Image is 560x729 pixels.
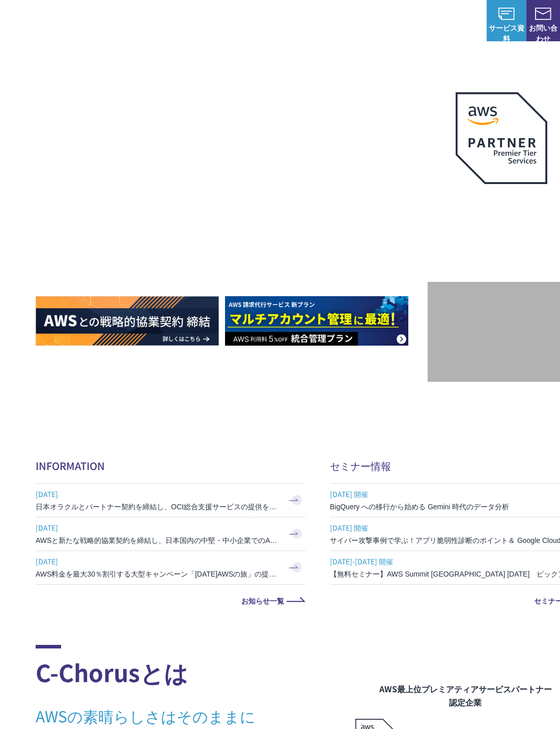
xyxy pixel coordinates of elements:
span: [DATE] [36,486,280,502]
img: AWS請求代行サービス 統合管理プラン [225,296,408,346]
p: ナレッジ [389,15,428,26]
img: お問い合わせ [535,8,551,20]
h1: AWS ジャーニーの 成功を実現 [36,168,428,266]
h3: AWS料金を最大30％割引する大型キャンペーン「[DATE]AWSの旅」の提供を開始 [36,569,280,579]
p: 強み [134,15,159,26]
span: サービス資料 [487,22,526,44]
h3: 日本オラクルとパートナー契約を締結し、OCI総合支援サービスの提供を開始 [36,502,280,512]
span: [DATE] [36,554,280,569]
a: [DATE] AWSと新たな戦略的協業契約を締結し、日本国内の中堅・中小企業でのAWS活用を加速 [36,517,305,551]
p: AWSの導入からコスト削減、 構成・運用の最適化からデータ活用まで 規模や業種業態を問わない マネージドサービスで [36,113,428,158]
p: サービス [179,15,218,26]
a: 導入事例 [340,15,369,26]
span: [DATE] [36,520,280,535]
img: AWS総合支援サービス C-Chorus サービス資料 [498,8,515,20]
span: お問い合わせ [526,22,560,44]
img: 契約件数 [448,297,555,372]
h2: INFORMATION [36,458,305,473]
img: AWSプレミアティアサービスパートナー [456,92,547,184]
a: [DATE] AWS料金を最大30％割引する大型キャンペーン「[DATE]AWSの旅」の提供を開始 [36,551,305,584]
p: 業種別ソリューション [238,15,320,26]
a: お知らせ一覧 [36,597,305,604]
a: ログイン [448,15,477,26]
h3: AWSと新たな戦略的協業契約を締結し、日本国内の中堅・中小企業でのAWS活用を加速 [36,535,280,545]
img: AWSとの戦略的協業契約 締結 [36,296,219,346]
a: [DATE] 日本オラクルとパートナー契約を締結し、OCI総合支援サービスの提供を開始 [36,484,305,517]
p: 最上位プレミアティア サービスパートナー [443,196,559,236]
h2: C-Chorusとは [36,645,355,690]
em: AWS [490,196,513,211]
